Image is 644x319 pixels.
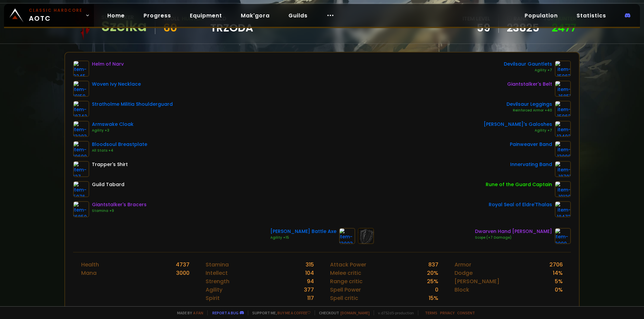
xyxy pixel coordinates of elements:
[484,128,552,133] div: Agility +7
[305,269,314,277] div: 104
[92,181,124,188] div: Guild Tabard
[92,161,128,168] div: Trapper's Shirt
[555,277,563,286] div: 5 %
[92,201,147,208] div: Giantstalker's Bracers
[235,9,275,22] a: Mak'gora
[210,14,253,33] div: guild
[339,228,355,244] img: item-13003
[307,277,314,286] div: 94
[427,269,438,277] div: 20 %
[440,310,454,315] a: Privacy
[506,101,552,108] div: Devilsaur Leggings
[555,161,571,177] img: item-18701
[270,228,336,235] div: [PERSON_NAME] Battle Axe
[212,310,238,315] a: Report a bug
[374,310,414,315] span: v. d752d5 - production
[507,81,552,88] div: Giantstalker's Belt
[29,7,83,23] span: AOTC
[555,181,571,197] img: item-19120
[475,235,552,240] div: Scope (+7 Damage)
[270,235,336,240] div: Agility +15
[206,286,222,294] div: Agility
[330,269,361,277] div: Melee critic
[73,141,89,157] img: item-19690
[555,228,571,244] img: item-2099
[206,269,228,277] div: Intellect
[454,286,469,294] div: Block
[555,101,571,117] img: item-15062
[138,9,176,22] a: Progress
[73,161,89,177] img: item-127
[92,148,147,153] div: All Stats +4
[486,181,552,188] div: Rune of the Guard Captain
[206,294,220,302] div: Spirit
[427,277,438,286] div: 25 %
[429,294,438,302] div: 15 %
[248,310,311,315] span: Support me,
[504,68,552,73] div: Agility +7
[193,310,203,315] a: a fan
[73,81,89,97] img: item-19159
[555,286,563,294] div: 0 %
[277,310,311,315] a: Buy me a coffee
[463,23,490,33] div: 59
[428,260,438,269] div: 837
[506,108,552,113] div: Reinforced Armor +40
[555,81,571,97] img: item-16851
[571,9,611,22] a: Statistics
[102,9,130,22] a: Home
[555,121,571,137] img: item-13402
[73,201,89,217] img: item-16850
[92,61,124,68] div: Helm of Narv
[73,121,89,137] img: item-13203
[283,9,313,22] a: Guilds
[330,260,366,269] div: Attack Power
[92,128,133,133] div: Agility +3
[510,161,552,168] div: Innervating Band
[176,260,190,269] div: 4737
[555,61,571,77] img: item-15063
[330,286,361,294] div: Spell Power
[306,260,314,269] div: 315
[555,201,571,217] img: item-18473
[519,9,563,22] a: Population
[507,23,539,33] a: 23825
[81,269,97,277] div: Mana
[315,310,370,315] span: Checkout
[92,208,147,214] div: Stamina +9
[504,61,552,68] div: Devilsaur Gauntlets
[553,269,563,277] div: 14 %
[73,61,89,77] img: item-2245
[29,7,83,13] small: Classic Hardcore
[206,260,229,269] div: Stamina
[330,277,363,286] div: Range critic
[73,181,89,197] img: item-5976
[4,4,94,27] a: Classic HardcoreAOTC
[101,21,147,31] div: Szelka
[435,286,438,294] div: 0
[173,310,203,315] span: Made by
[304,286,314,294] div: 377
[206,277,229,286] div: Strength
[184,9,227,22] a: Equipment
[92,141,147,148] div: Bloodsoul Breastplate
[81,260,99,269] div: Health
[475,228,552,235] div: Dwarven Hand [PERSON_NAME]
[92,81,141,88] div: Woven Ivy Necklace
[340,310,370,315] a: [DOMAIN_NAME]
[510,141,552,148] div: Painweaver Band
[425,310,437,315] a: Terms
[176,269,190,277] div: 3000
[484,121,552,128] div: [PERSON_NAME]'s Galoshes
[555,141,571,157] img: item-13098
[330,294,358,302] div: Spell critic
[92,121,133,128] div: Armswake Cloak
[489,201,552,208] div: Royal Seal of Eldre'Thalas
[457,310,475,315] a: Consent
[454,277,499,286] div: [PERSON_NAME]
[454,269,473,277] div: Dodge
[454,260,471,269] div: Armor
[73,101,89,117] img: item-18742
[92,101,173,108] div: Stratholme Militia Shoulderguard
[549,260,563,269] div: 2706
